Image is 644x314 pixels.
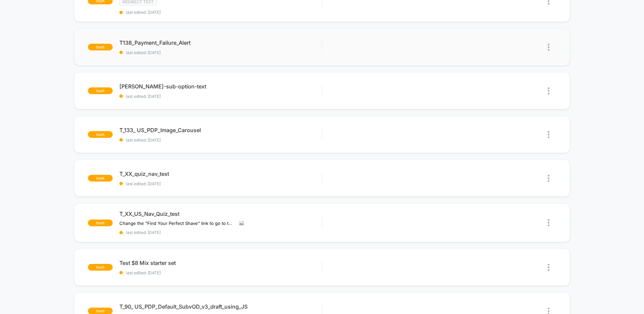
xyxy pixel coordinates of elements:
[119,10,322,15] span: last edited: [DATE]
[119,138,322,143] span: last edited: [DATE]
[88,44,113,50] span: draft
[119,83,322,90] span: [PERSON_NAME]-sub-option-text
[119,127,322,133] span: T_133_ US_PDP_Image_Carousel
[119,170,322,177] span: T_XX_quiz_nav_test
[88,264,113,271] span: draft
[119,260,322,266] span: Test $8 Mix starter set
[88,175,113,182] span: draft
[88,131,113,138] span: draft
[548,219,549,226] img: close
[88,87,113,94] span: draft
[119,39,322,46] span: T138_Payment_Failure_Alert
[548,131,549,138] img: close
[548,264,549,271] img: close
[119,50,322,55] span: last edited: [DATE]
[548,44,549,51] img: close
[119,210,322,217] span: T_XX_US_Nav_Quiz_test
[119,221,234,226] span: Change the "Find Your Perfect Shave" link to go to the new build-your-starter-set quiz. Measure c...
[119,181,322,186] span: last edited: [DATE]
[119,94,322,99] span: last edited: [DATE]
[119,270,322,275] span: last edited: [DATE]
[119,230,322,235] span: last edited: [DATE]
[548,87,549,94] img: close
[548,175,549,182] img: close
[119,303,322,310] span: T_90_ US_PDP_Default_SubvOD_v3_draft_using_JS
[88,220,113,226] span: draft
